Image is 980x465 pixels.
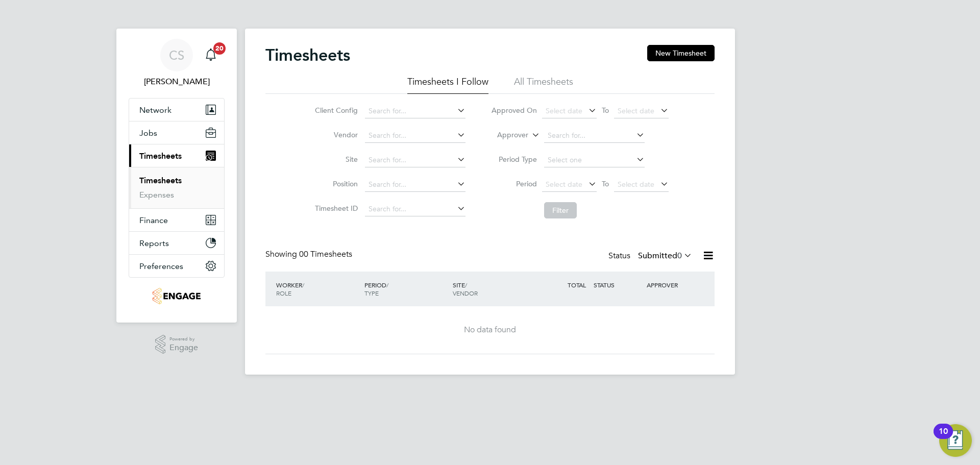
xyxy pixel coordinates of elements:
label: Period [491,179,537,188]
a: Go to home page [129,288,225,304]
button: Open Resource Center, 10 new notifications [939,424,972,457]
div: WORKER [274,276,362,302]
div: Status [608,249,694,263]
label: Vendor [312,130,358,139]
span: / [465,281,467,289]
nav: Main navigation [116,29,237,323]
span: Ciaron Sherry [129,76,225,88]
span: Preferences [139,261,183,271]
label: Site [312,155,358,164]
span: CS [169,48,184,62]
input: Search for... [365,178,465,192]
span: Jobs [139,128,157,138]
div: STATUS [591,276,644,294]
a: Timesheets [139,176,182,185]
a: Expenses [139,190,174,200]
button: Filter [544,202,577,218]
button: Network [129,99,224,121]
h2: Timesheets [265,45,350,65]
button: Reports [129,232,224,254]
span: ROLE [276,289,291,297]
button: Timesheets [129,144,224,167]
label: Period Type [491,155,537,164]
span: 0 [677,251,682,261]
span: Select date [618,106,654,115]
div: Showing [265,249,354,260]
input: Search for... [365,202,465,216]
input: Search for... [365,104,465,118]
span: Timesheets [139,151,182,161]
span: Engage [169,344,198,352]
span: To [599,104,612,117]
span: Select date [546,106,582,115]
span: Select date [546,180,582,189]
input: Search for... [365,129,465,143]
a: 20 [201,39,221,71]
input: Search for... [365,153,465,167]
input: Search for... [544,129,645,143]
div: Timesheets [129,167,224,208]
li: Timesheets I Follow [407,76,488,94]
span: Network [139,105,171,115]
button: Finance [129,209,224,231]
div: 10 [939,431,948,445]
div: SITE [450,276,538,302]
button: Preferences [129,255,224,277]
label: Approved On [491,106,537,115]
button: Jobs [129,121,224,144]
div: No data found [276,325,704,335]
span: Reports [139,238,169,248]
input: Select one [544,153,645,167]
a: CS[PERSON_NAME] [129,39,225,88]
label: Approver [482,130,528,140]
span: TOTAL [568,281,586,289]
li: All Timesheets [514,76,573,94]
span: Finance [139,215,168,225]
img: g4s7-logo-retina.png [153,288,200,304]
button: New Timesheet [647,45,715,61]
span: 00 Timesheets [299,249,352,259]
label: Submitted [638,251,692,261]
span: / [302,281,304,289]
div: APPROVER [644,276,697,294]
label: Position [312,179,358,188]
div: PERIOD [362,276,450,302]
label: Timesheet ID [312,204,358,213]
span: To [599,177,612,190]
span: Powered by [169,335,198,344]
a: Powered byEngage [155,335,199,354]
span: / [386,281,388,289]
span: VENDOR [453,289,478,297]
label: Client Config [312,106,358,115]
span: TYPE [364,289,379,297]
span: Select date [618,180,654,189]
span: 20 [213,42,226,55]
